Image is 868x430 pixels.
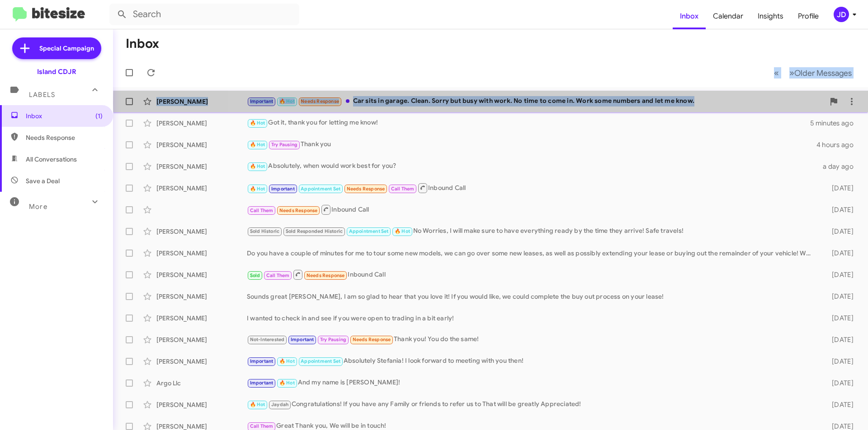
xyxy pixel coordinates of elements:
[12,37,101,59] a: Special Campaign
[250,358,274,364] span: Important
[817,335,861,344] div: [DATE]
[37,67,76,76] div: Island CDJR
[271,186,295,192] span: Important
[247,249,817,258] div: Do you have a couple of minutes for me to tour some new models, we can go over some new leases, a...
[247,226,817,236] div: No Worries, I will make sure to have everything ready by the time they arrive! Safe travels!
[347,186,385,192] span: Needs Response
[250,228,280,234] span: Sold Historic
[271,142,297,148] span: Try Pausing
[706,3,750,29] a: Calendar
[279,98,295,104] span: 🔥 Hot
[817,184,861,193] div: [DATE]
[774,67,779,79] span: «
[26,111,103,120] span: Inbox
[250,163,265,169] span: 🔥 Hot
[750,3,791,29] a: Insights
[250,120,265,126] span: 🔥 Hot
[26,176,60,185] span: Save a Deal
[769,64,784,82] button: Previous
[247,96,825,106] div: Car sits in garage. Clean. Sorry but busy with work. No time to come in. Work some numbers and le...
[247,314,817,323] div: I wanted to check in and see if you were open to trading in a bit early!
[156,227,247,236] div: [PERSON_NAME]
[271,402,288,407] span: Jaydah
[247,139,816,150] div: Thank you
[266,273,290,278] span: Call Them
[156,140,247,149] div: [PERSON_NAME]
[250,380,274,386] span: Important
[291,337,314,342] span: Important
[279,380,295,386] span: 🔥 Hot
[307,273,345,278] span: Needs Response
[279,208,318,213] span: Needs Response
[29,91,55,99] span: Labels
[156,400,247,409] div: [PERSON_NAME]
[817,162,861,171] div: a day ago
[391,186,415,192] span: Call Them
[109,4,299,25] input: Search
[247,356,817,366] div: Absolutely Stefania! I look forward to meeting with you then!
[250,142,265,148] span: 🔥 Hot
[247,334,817,345] div: Thank you! You do the same!
[817,249,861,258] div: [DATE]
[810,119,861,128] div: 5 minutes ago
[247,269,817,280] div: Inbound Call
[817,270,861,279] div: [DATE]
[817,292,861,301] div: [DATE]
[250,98,274,104] span: Important
[817,205,861,214] div: [DATE]
[156,119,247,128] div: [PERSON_NAME]
[769,64,857,82] nav: Page navigation example
[301,358,340,364] span: Appointment Set
[26,155,77,164] span: All Conversations
[250,273,260,278] span: Sold
[247,118,810,128] div: Got it, thank you for letting me know!
[279,358,295,364] span: 🔥 Hot
[817,227,861,236] div: [DATE]
[794,68,852,78] span: Older Messages
[156,314,247,323] div: [PERSON_NAME]
[250,208,274,213] span: Call Them
[247,378,817,388] div: And my name is [PERSON_NAME]!
[301,98,339,104] span: Needs Response
[26,133,103,142] span: Needs Response
[156,292,247,301] div: [PERSON_NAME]
[156,270,247,279] div: [PERSON_NAME]
[817,357,861,366] div: [DATE]
[673,3,706,29] a: Inbox
[817,314,861,323] div: [DATE]
[95,111,103,120] span: (1)
[817,379,861,388] div: [DATE]
[395,228,410,234] span: 🔥 Hot
[353,337,391,342] span: Needs Response
[817,400,861,409] div: [DATE]
[29,203,47,211] span: More
[826,7,858,22] button: JD
[156,184,247,193] div: [PERSON_NAME]
[247,182,817,194] div: Inbound Call
[247,204,817,215] div: Inbound Call
[156,97,247,106] div: [PERSON_NAME]
[301,186,340,192] span: Appointment Set
[789,67,794,79] span: »
[156,162,247,171] div: [PERSON_NAME]
[250,337,285,342] span: Not-Interested
[247,399,817,410] div: Congratulations! If you have any Family or friends to refer us to That will be greatly Appreciated!
[250,186,265,192] span: 🔥 Hot
[349,228,389,234] span: Appointment Set
[286,228,343,234] span: Sold Responded Historic
[156,249,247,258] div: [PERSON_NAME]
[247,292,817,301] div: Sounds great [PERSON_NAME], I am so glad to hear that you love it! If you would like, we could co...
[816,140,861,149] div: 4 hours ago
[791,3,826,29] a: Profile
[156,379,247,388] div: Argo Llc
[156,335,247,344] div: [PERSON_NAME]
[39,44,94,53] span: Special Campaign
[247,161,817,171] div: Absolutely, when would work best for you?
[126,37,159,51] h1: Inbox
[156,357,247,366] div: [PERSON_NAME]
[320,337,346,342] span: Try Pausing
